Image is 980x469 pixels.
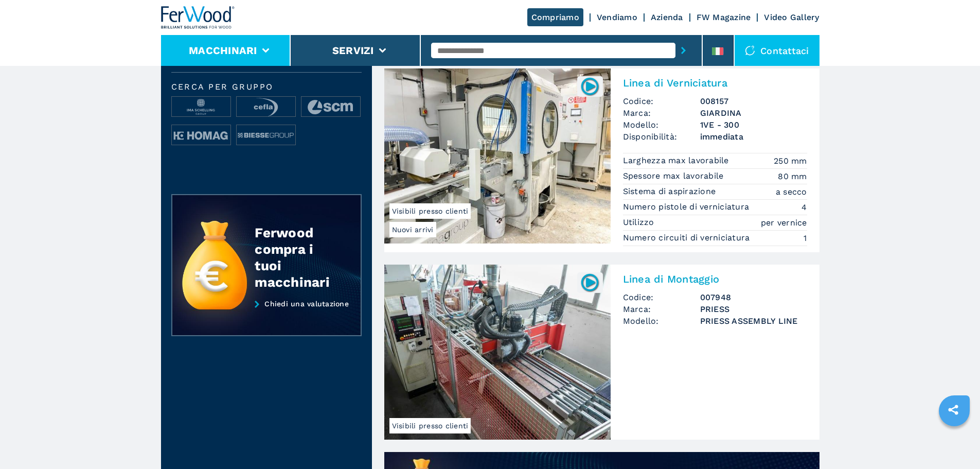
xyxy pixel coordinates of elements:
[697,12,751,22] a: FW Magazine
[384,68,819,252] a: Linea di Verniciatura GIARDINA 1VE - 300Nuovi arriviVisibili presso clienti008157Linea di Vernici...
[384,68,611,244] img: Linea di Verniciatura GIARDINA 1VE - 300
[764,12,819,22] a: Video Gallery
[700,107,807,119] h3: GIARDINA
[237,125,295,146] img: image
[700,303,807,315] h3: PRIESS
[301,97,360,117] img: image
[700,95,807,107] h3: 008157
[623,131,700,143] span: Disponibilità:
[623,291,700,303] span: Codice:
[189,44,257,57] button: Macchinari
[651,12,683,22] a: Azienda
[761,217,807,229] em: per vernice
[623,273,807,285] h2: Linea di Montaggio
[332,44,374,57] button: Servizi
[161,6,235,29] img: Ferwood
[255,224,340,290] div: Ferwood compra i tuoi macchinari
[623,170,726,182] p: Spessore max lavorabile
[172,125,230,146] img: image
[801,201,807,213] em: 4
[700,291,807,303] h3: 007948
[623,77,807,89] h2: Linea di Verniciatura
[389,418,471,433] span: Visibili presso clienti
[580,76,600,96] img: 008157
[237,97,295,117] img: image
[735,35,819,66] div: Contattaci
[623,217,657,228] p: Utilizzo
[745,45,755,56] img: Contattaci
[700,315,807,327] h3: PRIESS ASSEMBLY LINE
[389,203,471,219] span: Visibili presso clienti
[623,201,752,213] p: Numero pistole di verniciatura
[580,272,600,292] img: 007948
[623,107,700,119] span: Marca:
[171,83,362,91] span: Cerca per Gruppo
[776,186,807,198] em: a secco
[778,170,807,182] em: 80 mm
[623,303,700,315] span: Marca:
[623,315,700,327] span: Modello:
[936,423,972,461] iframe: Chat
[700,131,807,143] span: immediata
[700,119,807,131] h3: 1VE - 300
[623,155,732,166] p: Larghezza max lavorabile
[675,39,691,62] button: submit-button
[597,12,637,22] a: Vendiamo
[384,265,611,440] img: Linea di Montaggio PRIESS PRIESS ASSEMBLY LINE
[171,300,362,337] a: Chiedi una valutazione
[623,232,753,244] p: Numero circuiti di verniciatura
[623,95,700,107] span: Codice:
[389,222,436,237] span: Nuovi arrivi
[527,8,583,26] a: Compriamo
[804,232,807,244] em: 1
[623,119,700,131] span: Modello:
[940,397,966,423] a: sharethis
[623,186,719,197] p: Sistema di aspirazione
[384,265,819,440] a: Linea di Montaggio PRIESS PRIESS ASSEMBLY LINEVisibili presso clienti007948Linea di MontaggioCodi...
[172,97,230,117] img: image
[774,155,807,167] em: 250 mm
